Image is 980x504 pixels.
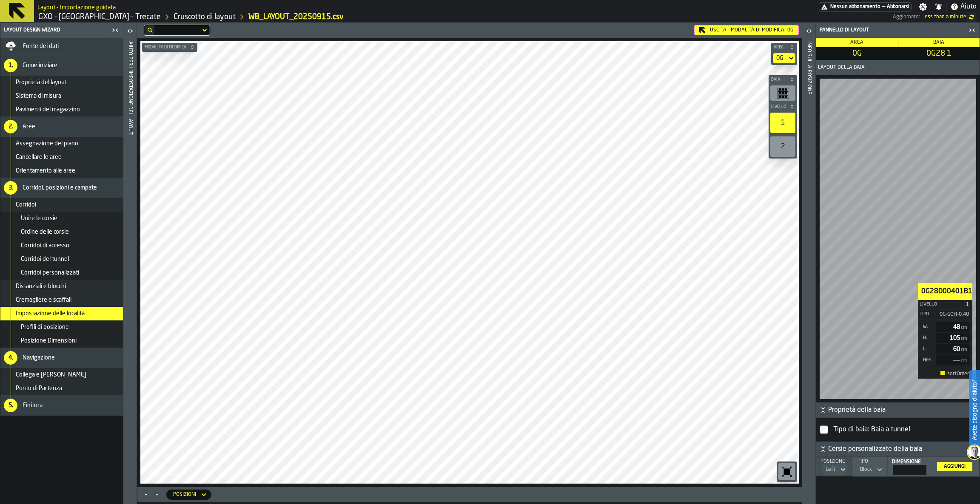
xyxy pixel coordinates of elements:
span: Livello [769,105,788,109]
div: Pannello di layout [818,27,966,33]
button: button- [816,442,980,457]
div: button-toolbar-undefined [769,111,797,135]
li: menu Corridoi personalizzati [0,266,123,280]
div: TipoDropdownMenuValue-1 [857,459,884,475]
span: Area [772,45,788,50]
a: link-to-/wh/i/7274009e-5361-4e21-8e36-7045ee840609 [38,12,161,22]
span: cm [961,325,967,330]
label: button-toggle-Notifiche [931,3,946,11]
span: 25/09/2025, 17:47:04 [923,14,966,20]
li: menu Aree [0,116,123,137]
li: menu Assegnazione del piano [0,137,123,150]
li: menu Corridoi, posizioni e campate [0,178,123,198]
span: Unire le corsie [21,215,57,222]
label: button-toggle-Aperto [803,24,815,40]
label: button-toggle-Aiuto [947,2,980,12]
input: InputCheckbox-label-react-aria4895527869-:r1va: [820,425,828,434]
span: Nessun abbonamento [830,4,880,10]
div: DropdownMenuValue- [826,467,835,473]
div: 0G28D00401B1 [920,286,972,297]
span: 0G28 1 [900,49,978,58]
label: react-aria4895527869-:r1vc: [891,459,926,475]
span: 0G [818,49,896,58]
div: 3. [4,181,17,195]
span: Cancellare le aree [16,154,62,161]
span: Come iniziare [23,62,57,69]
span: — [882,4,885,10]
div: PosizioneDropdownMenuValue- [820,459,849,475]
span: Posizione Dimensioni [21,337,77,344]
a: logo-header [142,465,190,482]
span: Dimensione [892,459,921,464]
li: menu Corridoi del tunnel [0,252,123,266]
div: DropdownMenuValue-1 [860,467,872,473]
label: button-toggle-Chiudimi [109,25,121,35]
span: Aree [23,123,35,130]
button: Maximize [141,490,151,499]
span: Modalità di modifica [143,45,188,50]
li: menu Cremagliere e scaffali [0,293,123,307]
span: 48 [953,324,968,330]
span: 105 [950,335,968,341]
a: link-to-/wh/i/7274009e-5361-4e21-8e36-7045ee840609/pricing/ [819,2,912,11]
span: Layout della baia [818,65,865,71]
div: W. [922,324,932,330]
div: InputCheckbox-react-aria4895527869-:r1va: [832,423,974,436]
li: menu Cancellare le aree [0,150,123,164]
div: 2 [770,136,795,157]
span: 0G [787,27,793,33]
span: Corridoi personalizzati [21,269,79,276]
div: Aiuto per l'impostazione del layout [127,40,133,502]
label: Avete bisogno di aiuto? [970,371,979,449]
li: menu Orientamento alle aree [0,164,123,178]
span: Orientamento alle aree [16,167,75,174]
div: button-toolbar-undefined [769,84,797,102]
div: 5. [4,399,17,412]
header: Layout Design Wizard [0,23,123,38]
div: hide filter [148,28,153,33]
span: sortOrder [920,371,969,377]
li: menu Sistema di misura [0,89,123,103]
span: Corridoi del tunnel [21,256,69,263]
li: menu Distanziali e blocchi [0,280,123,293]
span: Proprietà del layout [16,79,67,86]
li: menu Corridoi di accesso [0,239,123,252]
span: Tipo [920,311,929,317]
span: Abbonarsi [887,4,909,10]
div: StatList-item-HFF. [922,355,970,365]
li: menu Posizione Dimensioni [0,334,123,348]
div: Abbonamento al menu [819,2,912,11]
div: HFF. [922,357,932,363]
span: Aiuto [960,2,977,12]
li: menu Fonte dei dati [0,38,123,55]
span: cm [961,347,967,352]
svg: Azzeramento dello zoom e della posizione [780,465,794,479]
span: Navigazione [23,354,55,361]
div: Layout Design Wizard [2,27,109,33]
span: Baia [769,77,788,82]
li: menu Finitura [0,395,123,416]
li: menu Collega e Collega Aree [0,368,123,382]
button: Minimize [152,490,162,499]
div: 1 [770,113,795,133]
div: DropdownMenuValue-0G [773,53,795,63]
button: button-Aggiungi [937,462,972,471]
span: Proprietà della baia [828,405,978,415]
div: DropdownMenuValue-locations [173,492,196,498]
div: Tipo [856,459,883,464]
li: menu Proprietà del layout [0,76,123,89]
header: Info sulla posizione [802,23,815,504]
li: menu Ordine delle corsie [0,225,123,239]
span: Finitura [23,402,43,409]
button: button- [142,43,197,51]
label: InputCheckbox-label-react-aria4895527869-:r1va: [820,421,976,438]
button: button- [771,43,797,51]
label: button-toggle-Impostazioni [915,3,931,11]
li: menu Impostazione delle località [0,307,123,320]
input: react-aria4895527869-:r1vc: react-aria4895527869-:r1vc: [893,465,926,475]
header: Pannello di layout [816,23,980,38]
span: Ordine delle corsie [21,229,69,235]
a: link-to-/wh/i/7274009e-5361-4e21-8e36-7045ee840609/designer [174,12,236,22]
span: 1 [938,302,969,308]
span: Corridoi, posizioni e campate [23,184,97,191]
